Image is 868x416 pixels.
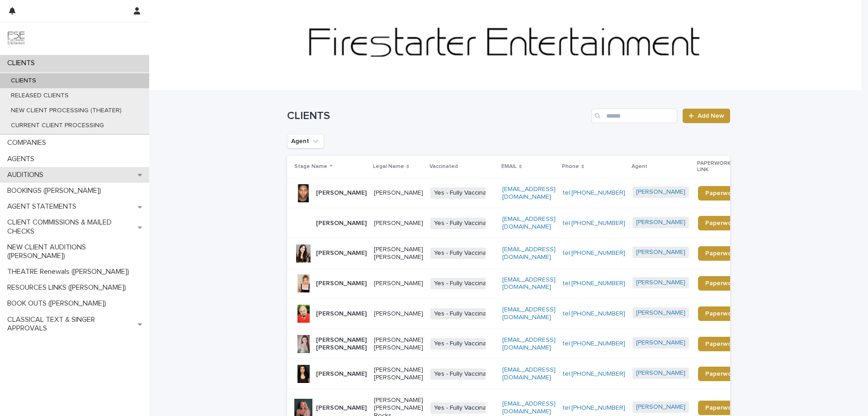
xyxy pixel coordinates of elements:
p: [PERSON_NAME] [374,310,423,318]
span: Paperwork [705,405,737,411]
p: Agent [632,162,647,172]
span: Paperwork [705,280,737,287]
p: CLASSICAL TEXT & SINGER APPROVALS [4,316,138,333]
a: [PERSON_NAME] [636,339,685,347]
a: tel:[PHONE_NUMBER] [563,405,625,411]
a: [EMAIL_ADDRESS][DOMAIN_NAME] [502,216,556,230]
a: [PERSON_NAME] [636,188,685,196]
a: [PERSON_NAME] [636,219,685,226]
a: [EMAIL_ADDRESS][DOMAIN_NAME] [502,277,556,291]
span: Yes - Fully Vaccinated [430,187,500,199]
span: Yes - Fully Vaccinated [430,402,500,414]
p: AUDITIONS [4,171,51,179]
a: Paperwork [698,337,745,351]
a: [EMAIL_ADDRESS][DOMAIN_NAME] [502,306,556,320]
tr: [PERSON_NAME][PERSON_NAME] [PERSON_NAME]Yes - Fully Vaccinated[EMAIL_ADDRESS][DOMAIN_NAME]tel:[PH... [287,359,759,389]
p: CURRENT CLIENT PROCESSING [4,122,111,129]
img: 9JgRvJ3ETPGCJDhvPVA5 [7,29,25,48]
a: [EMAIL_ADDRESS][DOMAIN_NAME] [502,401,556,415]
a: Paperwork [698,216,745,230]
p: [PERSON_NAME] [374,189,423,197]
p: CLIENTS [4,77,43,85]
p: RELEASED CLIENTS [4,92,76,100]
p: [PERSON_NAME] [PERSON_NAME] [374,366,423,382]
p: Phone [562,162,579,172]
p: [PERSON_NAME] [374,280,423,287]
a: [EMAIL_ADDRESS][DOMAIN_NAME] [502,337,556,351]
span: Paperwork [705,220,737,226]
span: Yes - Fully Vaccinated [430,308,500,320]
a: tel:[PHONE_NUMBER] [563,220,625,226]
tr: [PERSON_NAME][PERSON_NAME]Yes - Fully Vaccinated[EMAIL_ADDRESS][DOMAIN_NAME]tel:[PHONE_NUMBER][PE... [287,299,759,329]
tr: [PERSON_NAME] [PERSON_NAME][PERSON_NAME] [PERSON_NAME]Yes - Fully Vaccinated[EMAIL_ADDRESS][DOMAI... [287,329,759,359]
p: [PERSON_NAME] [316,249,367,257]
p: RESOURCES LINKS ([PERSON_NAME]) [4,283,133,292]
p: [PERSON_NAME] [PERSON_NAME] [316,336,367,352]
span: Yes - Fully Vaccinated [430,218,500,229]
input: Search [591,109,677,123]
a: Add New [683,109,730,123]
p: NEW CLIENT PROCESSING (THEATER) [4,107,129,115]
tr: [PERSON_NAME][PERSON_NAME]Yes - Fully Vaccinated[EMAIL_ADDRESS][DOMAIN_NAME]tel:[PHONE_NUMBER][PE... [287,268,759,299]
span: Yes - Fully Vaccinated [430,368,500,380]
a: tel:[PHONE_NUMBER] [563,371,625,377]
a: [EMAIL_ADDRESS][DOMAIN_NAME] [502,367,556,381]
a: Paperwork [698,401,745,415]
a: Paperwork [698,306,745,321]
span: Paperwork [705,311,737,317]
a: tel:[PHONE_NUMBER] [563,190,625,196]
p: AGENTS [4,155,42,163]
a: [EMAIL_ADDRESS][DOMAIN_NAME] [502,186,556,200]
p: BOOK OUTS ([PERSON_NAME]) [4,299,113,308]
p: EMAIL [501,162,517,172]
a: Paperwork [698,367,745,381]
p: [PERSON_NAME] [316,310,367,318]
p: CLIENT COMMISSIONS & MAILED CHECKS [4,218,138,235]
p: Vaccinated [429,162,458,172]
button: Agent [287,134,324,148]
a: Paperwork [698,276,745,291]
span: Yes - Fully Vaccinated [430,248,500,259]
span: Add New [698,113,724,119]
p: PAPERWORK LINK [697,158,740,175]
p: [PERSON_NAME] [316,220,367,227]
p: CLIENTS [4,59,42,67]
a: tel:[PHONE_NUMBER] [563,280,625,287]
p: [PERSON_NAME] [316,370,367,378]
span: Paperwork [705,190,737,196]
h1: CLIENTS [287,110,588,123]
p: COMPANIES [4,139,53,147]
p: [PERSON_NAME] [316,280,367,287]
a: tel:[PHONE_NUMBER] [563,250,625,256]
a: tel:[PHONE_NUMBER] [563,340,625,347]
p: [PERSON_NAME] [316,404,367,412]
p: [PERSON_NAME] [PERSON_NAME] [374,336,423,352]
a: tel:[PHONE_NUMBER] [563,311,625,317]
tr: [PERSON_NAME][PERSON_NAME]Yes - Fully Vaccinated[EMAIL_ADDRESS][DOMAIN_NAME]tel:[PHONE_NUMBER][PE... [287,208,759,239]
p: Legal Name [373,162,404,172]
a: Paperwork [698,246,745,261]
a: [PERSON_NAME] [636,279,685,287]
span: Yes - Fully Vaccinated [430,338,500,349]
a: [PERSON_NAME] [636,403,685,411]
span: Paperwork [705,341,737,347]
p: NEW CLIENT AUDITIONS ([PERSON_NAME]) [4,243,149,260]
p: [PERSON_NAME] [374,220,423,227]
a: [PERSON_NAME] [636,309,685,317]
tr: [PERSON_NAME][PERSON_NAME] [PERSON_NAME]Yes - Fully Vaccinated[EMAIL_ADDRESS][DOMAIN_NAME]tel:[PH... [287,238,759,268]
p: [PERSON_NAME] [PERSON_NAME] [374,246,423,261]
a: [PERSON_NAME] [636,369,685,377]
a: [PERSON_NAME] [636,249,685,256]
a: [EMAIL_ADDRESS][DOMAIN_NAME] [502,246,556,260]
p: Stage Name [294,162,327,172]
span: Yes - Fully Vaccinated [430,278,500,289]
p: [PERSON_NAME] [316,189,367,197]
span: Paperwork [705,250,737,257]
span: Paperwork [705,371,737,377]
p: BOOKINGS ([PERSON_NAME]) [4,186,108,195]
p: AGENT STATEMENTS [4,202,84,211]
tr: [PERSON_NAME][PERSON_NAME]Yes - Fully Vaccinated[EMAIL_ADDRESS][DOMAIN_NAME]tel:[PHONE_NUMBER][PE... [287,178,759,208]
p: THEATRE Renewals ([PERSON_NAME]) [4,268,137,276]
a: Paperwork [698,186,745,201]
